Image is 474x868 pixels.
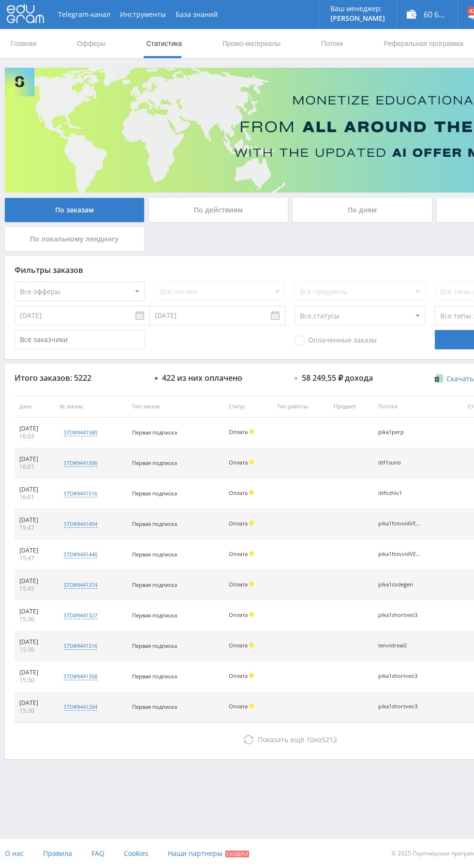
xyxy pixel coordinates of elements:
[132,673,177,680] span: Первая подписка
[64,429,97,436] div: std#9441580
[229,550,248,557] span: Оплата
[15,330,145,349] input: Все заказчики
[229,581,248,588] span: Оплата
[124,849,148,858] span: Cookies
[322,735,337,744] span: 5212
[378,643,422,649] div: tenvidreal2
[43,849,72,858] span: Правила
[5,227,144,251] div: По локальному лендингу
[91,839,104,868] a: FAQ
[329,396,373,418] th: Предмет
[145,29,183,58] a: Статистика
[168,839,249,868] a: Наши партнеры Скидки
[64,581,97,589] div: std#9441374
[249,429,254,434] span: Холд
[19,585,50,593] div: 15:45
[258,735,337,744] span: из
[132,642,177,649] span: Первая подписка
[19,455,50,463] div: [DATE]
[229,642,248,649] span: Оплата
[378,582,422,588] div: pika1codegen
[64,642,97,650] div: std#9441316
[229,489,248,496] span: Оплата
[64,520,97,528] div: std#9441454
[15,396,55,418] th: Дата
[19,577,50,585] div: [DATE]
[378,551,422,557] div: pika1fotvvidVEO3
[330,15,385,22] p: [PERSON_NAME]
[229,611,248,618] span: Оплата
[249,703,254,708] span: Холд
[132,459,177,466] span: Первая подписка
[19,494,50,501] div: 16:01
[64,673,97,680] div: std#9441358
[378,612,422,618] div: pika1shortveo3
[302,374,373,382] div: 58 249,55 ₽ дохода
[19,524,50,532] div: 15:47
[293,198,432,222] div: По дням
[229,672,248,679] span: Оплата
[19,554,50,562] div: 15:47
[127,396,224,418] th: Тип заказа
[64,490,97,497] div: std#9441516
[378,429,422,435] div: pika1perp
[378,490,422,496] div: dtfozhiv1
[132,490,177,497] span: Первая подписка
[249,673,254,678] span: Холд
[64,612,97,619] div: std#9441327
[5,198,144,222] div: По заказам
[306,735,314,744] span: 10
[229,459,248,466] span: Оплата
[124,839,148,868] a: Cookies
[168,849,222,858] span: Наши партнеры
[249,582,254,586] span: Холд
[132,612,177,619] span: Первая подписка
[272,396,328,418] th: Тип работы
[43,839,72,868] a: Правила
[378,673,422,679] div: pika1shortveo3
[249,612,254,617] span: Холд
[249,460,254,464] span: Холд
[373,396,448,418] th: Потоки
[132,520,177,527] span: Первая подписка
[132,581,177,588] span: Первая подписка
[383,29,464,58] a: Реферальная программа
[19,547,50,554] div: [DATE]
[149,198,288,222] div: По действиям
[224,396,273,418] th: Статус
[435,374,443,383] img: xlsx
[229,703,248,710] span: Оплата
[249,490,254,495] span: Холд
[19,433,50,440] div: 16:03
[19,516,50,524] div: [DATE]
[132,429,177,436] span: Первая подписка
[64,703,97,711] div: std#9441334
[5,849,24,858] span: О нас
[10,29,37,58] a: Главная
[229,520,248,527] span: Оплата
[249,521,254,525] span: Холд
[320,29,344,58] a: Потоки
[76,29,107,58] a: Офферы
[19,615,50,623] div: 15:30
[19,707,50,715] div: 15:30
[5,839,24,868] a: О нас
[19,676,50,684] div: 15:30
[19,608,50,615] div: [DATE]
[64,551,97,558] div: std#9441446
[378,460,422,466] div: dtf1suno
[15,374,145,382] div: Итого заказов: 5222
[378,521,422,527] div: pika1fotvvidVEO3
[229,428,248,435] span: Оплата
[295,336,377,345] span: Оплаченные заказы
[55,396,127,418] th: № заказа
[222,29,281,58] a: Промо-материалы
[19,425,50,433] div: [DATE]
[64,459,97,467] div: std#9441506
[249,551,254,556] span: Холд
[330,5,385,13] p: Ваш менеджер:
[132,551,177,558] span: Первая подписка
[258,735,304,744] span: Показать ещё
[132,703,177,710] span: Первая подписка
[378,703,422,710] div: pika1shortveo3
